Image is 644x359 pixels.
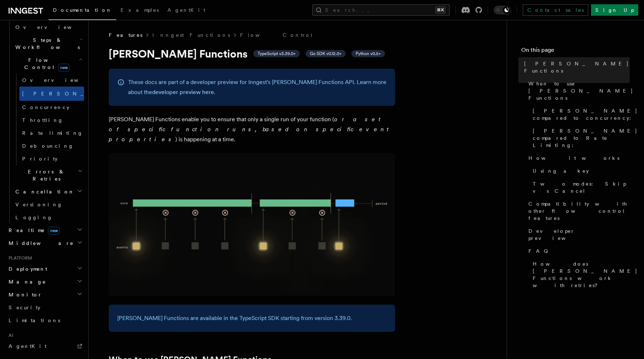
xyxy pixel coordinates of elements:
[6,265,47,272] span: Deployment
[13,56,79,71] span: Flow Control
[22,143,74,149] span: Debouncing
[13,165,84,185] button: Errors & Retries
[6,288,84,301] button: Monitor
[310,51,341,56] span: Go SDK v0.12.0+
[530,177,630,197] a: Two modes: Skip vs Cancel
[312,4,450,16] button: Search...⌘K
[521,46,630,57] h4: On this page
[526,152,630,164] a: How it works
[48,227,60,235] span: new
[13,168,78,182] span: Errors & Retries
[9,318,60,323] span: Limitations
[19,152,84,165] a: Priority
[6,255,32,261] span: Platform
[524,60,630,74] span: [PERSON_NAME] Functions
[15,24,89,30] span: Overview
[533,107,638,122] span: [PERSON_NAME] compared to concurrency:
[530,257,630,292] a: How does [PERSON_NAME] Functions work with retries?
[22,91,127,97] span: [PERSON_NAME]
[6,301,84,314] a: Security
[19,101,84,114] a: Concurrency
[591,4,638,16] a: Sign Up
[6,275,84,288] button: Manage
[6,291,42,298] span: Monitor
[523,4,588,16] a: Contact sales
[494,6,511,14] button: Toggle dark mode
[533,127,638,149] span: [PERSON_NAME] compared to Rate Limiting:
[258,51,296,56] span: TypeScript v3.39.0+
[528,200,630,222] span: Compatibility with other flow control features
[49,2,116,20] a: Documentation
[22,156,58,162] span: Priority
[533,260,638,289] span: How does [PERSON_NAME] Functions work with retries?
[526,77,630,104] a: When to use [PERSON_NAME] Functions
[19,114,84,127] a: Throttling
[528,247,552,255] span: FAQ
[528,227,630,242] span: Developer preview
[152,31,230,39] a: Inngest Functions
[530,124,630,152] a: [PERSON_NAME] compared to Rate Limiting:
[6,340,84,353] a: AgentKit
[19,127,84,139] a: Rate limiting
[6,314,84,327] a: Limitations
[9,305,40,310] span: Security
[109,116,392,143] em: or a set of specific function runs, based on specific event properties
[526,225,630,245] a: Developer preview
[19,139,84,152] a: Debouncing
[58,64,70,72] span: new
[15,202,63,207] span: Versioning
[13,54,84,74] button: Flow Controlnew
[13,185,84,198] button: Cancellation
[109,47,395,60] h1: [PERSON_NAME] Functions
[6,21,84,224] div: Inngest Functions
[22,104,69,110] span: Concurrency
[22,130,83,136] span: Rate limiting
[13,74,84,165] div: Flow Controlnew
[6,227,60,234] span: Realtime
[22,117,63,123] span: Throttling
[13,36,80,51] span: Steps & Workflows
[13,198,84,211] a: Versioning
[6,237,84,250] button: Middleware
[6,262,84,275] button: Deployment
[13,211,84,224] a: Logging
[19,87,84,101] a: [PERSON_NAME]
[528,80,633,102] span: When to use [PERSON_NAME] Functions
[530,104,630,124] a: [PERSON_NAME] compared to concurrency:
[163,2,210,19] a: AgentKit
[13,34,84,54] button: Steps & Workflows
[22,77,96,83] span: Overview
[167,7,205,13] span: AgentKit
[6,240,74,247] span: Middleware
[109,31,142,39] span: Features
[9,343,47,349] span: AgentKit
[15,215,53,220] span: Logging
[435,6,445,14] kbd: ⌘K
[356,51,381,56] span: Python v0.5+
[6,278,46,285] span: Manage
[109,153,395,296] img: Singleton Functions only process one run at a time.
[19,74,84,87] a: Overview
[521,57,630,77] a: [PERSON_NAME] Functions
[116,2,163,19] a: Examples
[533,167,589,174] span: Using a key
[128,77,386,97] p: These docs are part of a developer preview for Inngest's [PERSON_NAME] Functions API. Learn more ...
[530,164,630,177] a: Using a key
[240,31,313,39] a: Flow Control
[533,180,630,195] span: Two modes: Skip vs Cancel
[6,224,84,237] button: Realtimenew
[526,197,630,225] a: Compatibility with other flow control features
[152,89,214,95] a: developer preview here
[528,154,619,162] span: How it works
[6,333,13,338] span: AI
[13,188,74,195] span: Cancellation
[53,7,112,13] span: Documentation
[117,313,386,323] p: [PERSON_NAME] Functions are available in the TypeScript SDK starting from version 3.39.0.
[13,21,84,34] a: Overview
[526,245,630,257] a: FAQ
[109,114,395,144] p: [PERSON_NAME] Functions enable you to ensure that only a single run of your function ( ) is happe...
[121,7,159,13] span: Examples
